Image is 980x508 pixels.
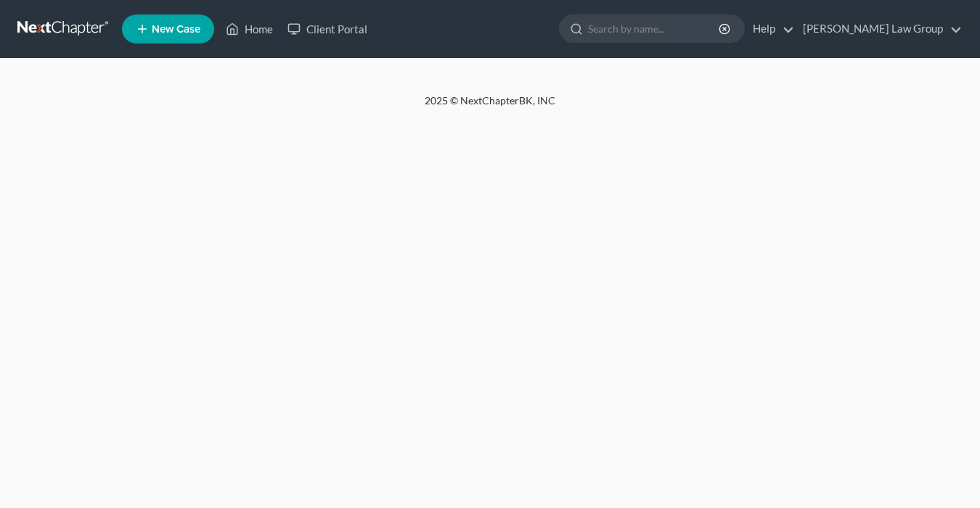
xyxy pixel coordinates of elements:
a: Client Portal [280,16,375,42]
span: New Case [152,24,200,35]
div: 2025 © NextChapterBK, INC [76,93,904,120]
a: Home [219,16,280,42]
a: [PERSON_NAME] Law Group [796,16,962,42]
input: Search by name... [588,15,721,42]
a: Help [746,16,794,42]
